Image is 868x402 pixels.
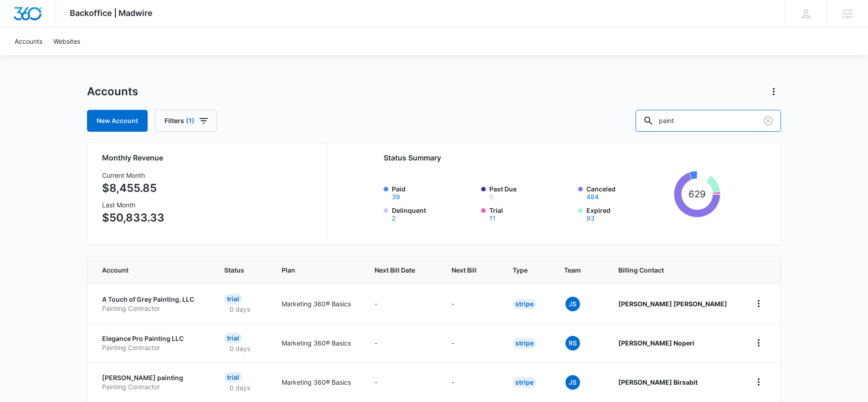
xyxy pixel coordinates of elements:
span: Next Bill [452,265,478,275]
button: home [751,375,766,389]
div: Stripe [513,377,536,388]
div: Trial [224,333,242,344]
p: Painting Contractor [102,304,202,313]
input: Search [636,110,781,132]
p: Painting Contractor [102,343,202,352]
p: Marketing 360® Basics [282,299,353,309]
button: Canceled [586,194,599,200]
label: Delinquent [392,206,476,222]
button: home [751,296,766,311]
a: A Touch of Grey Painting, LLCPainting Contractor [102,295,202,313]
span: Team [564,265,583,275]
strong: [PERSON_NAME] Birsabit [618,378,698,386]
a: Websites [48,27,86,55]
p: 0 days [224,344,256,353]
span: Account [102,265,189,275]
a: Accounts [9,27,48,55]
p: [PERSON_NAME] painting [102,373,202,382]
div: Trial [224,294,242,304]
label: Trial [489,206,573,222]
div: Stripe [513,299,536,309]
label: Expired [586,206,670,222]
span: JS [565,375,580,390]
p: A Touch of Grey Painting, LLC [102,295,202,304]
td: - [364,284,441,323]
strong: [PERSON_NAME] Noperi [618,339,694,347]
a: [PERSON_NAME] paintingPainting Contractor [102,373,202,391]
span: JS [565,297,580,311]
p: Elegance Pro Painting LLC [102,334,202,343]
div: Trial [224,372,242,383]
h2: Monthly Revenue [102,152,316,163]
p: Marketing 360® Basics [282,338,353,348]
span: RS [565,336,580,350]
span: Next Bill Date [375,265,416,275]
span: Backoffice | Madwire [70,8,153,18]
strong: [PERSON_NAME] [PERSON_NAME] [618,300,727,308]
span: Billing Contact [618,265,729,275]
h3: Last Month [102,200,164,210]
span: Type [513,265,529,275]
button: Delinquent [392,215,395,222]
button: Expired [586,215,595,222]
p: Marketing 360® Basics [282,377,353,387]
span: Status [224,265,247,275]
td: - [364,362,441,402]
h3: Current Month [102,170,164,180]
h2: Status Summary [384,152,720,163]
tspan: 629 [688,188,706,200]
td: - [441,362,502,402]
td: - [441,284,502,323]
a: Elegance Pro Painting LLCPainting Contractor [102,334,202,352]
label: Canceled [586,184,670,200]
td: - [441,323,502,362]
label: Paid [392,184,476,200]
span: (1) [186,118,195,124]
p: Painting Contractor [102,382,202,392]
button: Paid [392,194,400,200]
a: New Account [87,110,148,132]
label: Past Due [489,184,573,200]
button: Actions [766,84,781,99]
h1: Accounts [87,85,138,98]
p: 0 days [224,383,256,392]
p: $8,455.85 [102,180,164,196]
button: Clear [761,113,776,128]
button: Filters(1) [155,110,217,132]
p: 0 days [224,304,256,314]
span: Plan [282,265,353,275]
button: Trial [489,215,496,222]
div: Stripe [513,338,536,349]
button: home [751,335,766,350]
td: - [364,323,441,362]
p: $50,833.33 [102,210,164,226]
